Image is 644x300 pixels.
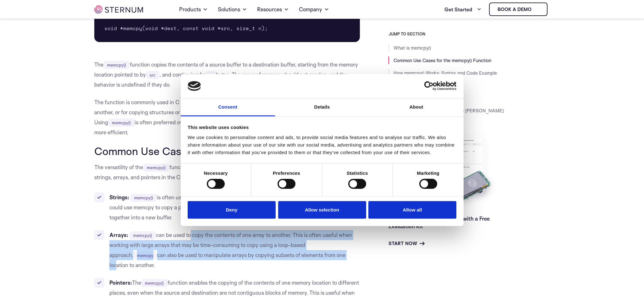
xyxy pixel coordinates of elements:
[129,231,156,239] code: memcpy()
[347,170,368,176] strong: Statistics
[94,14,360,42] pre: void *memcpy(void *dest, const void *src, size_t n);
[417,170,439,176] strong: Marketing
[103,61,130,69] code: memcpy()
[534,7,539,12] img: sternum iot
[94,145,360,157] h2: Common Use Cases for the memcpy() Function
[394,57,491,63] a: Common Use Cases for the memcpy() Function
[143,163,169,172] code: memcpy()
[181,99,275,116] a: Consent
[94,192,360,222] li: is often used for tasks such as concatenation or copying substrings. For example, you could use m...
[188,134,456,156] div: We use cookies to personalise content and ads, to provide social media features and to analyse ou...
[394,45,431,51] a: What is memcpy()
[299,1,329,18] a: Company
[94,5,143,13] img: sternum iot
[109,279,132,286] strong: Pointers:
[94,230,360,270] li: can be used to copy the contents of one array to another. This is often useful when working with ...
[141,279,168,287] code: memcpy()
[179,1,208,18] a: Products
[489,3,548,16] a: Book a demo
[108,119,135,127] code: memcpy()
[204,170,228,176] strong: Necessary
[94,162,360,182] p: The versatility of the function makes it a go-to option for a variety of programming tasks involv...
[368,201,456,219] button: Allow all
[109,194,129,201] strong: Strings:
[388,240,425,247] a: Start Now
[278,201,366,219] button: Allow selection
[94,97,360,137] p: The function is commonly used in C programming for tasks such as copying the contents of one arra...
[188,81,201,91] img: logo
[130,194,157,202] code: memcpy()
[388,31,550,36] h3: JUMP TO SECTION
[401,81,456,91] a: Usercentrics Cookiebot - opens in a new window
[94,60,360,90] p: The function copies the contents of a source buffer to a destination buffer, starting from the me...
[188,201,276,219] button: Deny
[146,71,159,79] code: src
[206,71,216,79] code: n
[444,3,482,16] a: Get Started
[109,232,128,238] strong: Arrays:
[257,1,289,18] a: Resources
[133,251,157,260] code: memcpy
[188,124,456,131] div: This website uses cookies
[275,99,369,116] a: Details
[218,1,247,18] a: Solutions
[394,70,497,76] a: How memcpy() Works: Syntax and Code Example
[273,170,300,176] strong: Preferences
[369,99,464,116] a: About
